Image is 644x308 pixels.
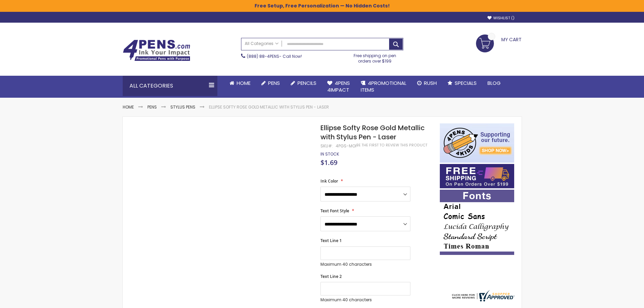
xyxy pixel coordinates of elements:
a: Pencils [285,76,322,91]
span: Specials [455,79,477,87]
p: Maximum 40 characters [320,262,410,267]
img: font-personalization-examples [440,190,514,255]
a: Stylus Pens [170,104,195,110]
span: Text Line 2 [320,274,342,279]
a: Wishlist [487,16,515,21]
img: 4Pens Custom Pens and Promotional Products [123,40,190,61]
a: Be the first to review this product [356,143,427,148]
span: Rush [424,79,437,87]
a: Pens [147,104,157,110]
img: 4pens.com widget logo [450,290,515,302]
span: Text Font Style [320,208,349,214]
div: Free shipping on pen orders over $199 [347,50,403,64]
a: Specials [442,76,482,91]
span: Text Line 1 [320,238,342,243]
a: Blog [482,76,506,91]
span: - Call Now! [247,53,302,59]
strong: SKU [320,143,333,149]
span: Pens [268,79,280,87]
a: All Categories [241,38,282,49]
img: 4pens 4 kids [440,123,514,163]
li: Ellipse Softy Rose Gold Metallic with Stylus Pen - Laser [209,104,329,110]
span: Ink Color [320,178,338,184]
a: Pens [256,76,285,91]
span: In stock [320,151,339,157]
span: Home [237,79,251,87]
span: All Categories [245,41,279,46]
div: All Categories [123,76,217,96]
span: 4PROMOTIONAL ITEMS [361,79,406,93]
span: Pencils [297,79,316,87]
a: 4PROMOTIONALITEMS [355,76,412,98]
div: 4PGS-MOI [336,143,356,149]
a: 4pens.com certificate URL [450,297,515,303]
a: Home [123,104,134,110]
a: Home [224,76,256,91]
p: Maximum 40 characters [320,297,410,303]
img: Free shipping on orders over $199 [440,164,514,188]
span: Blog [487,79,501,87]
a: 4Pens4impact [322,76,355,98]
span: Ellipse Softy Rose Gold Metallic with Stylus Pen - Laser [320,123,425,142]
div: Availability [320,151,339,157]
a: (888) 88-4PENS [247,53,279,59]
span: $1.69 [320,158,337,167]
a: Rush [412,76,442,91]
span: 4Pens 4impact [327,79,350,93]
